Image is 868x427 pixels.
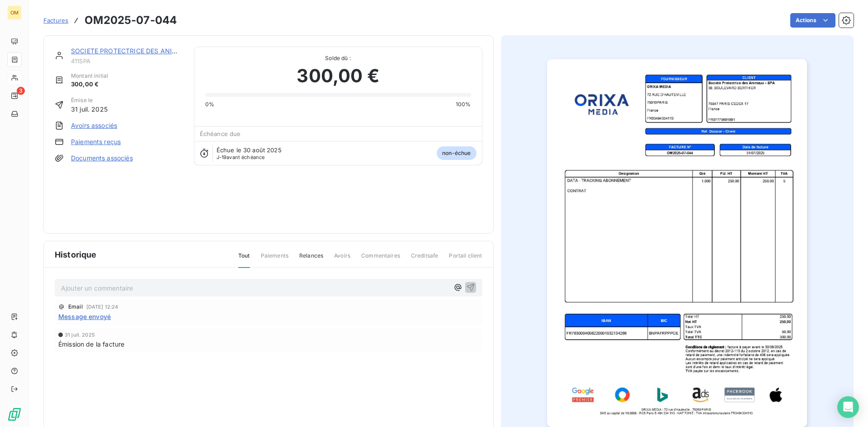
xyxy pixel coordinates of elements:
span: Portail client [449,252,482,267]
span: [DATE] 12:24 [86,304,118,310]
a: SOCIETE PROTECTRICE DES ANIMAUX - SPA [71,47,211,55]
span: 3 [17,87,25,95]
button: Actions [790,13,835,28]
span: Message envoyé [58,312,111,321]
div: Open Intercom Messenger [837,396,859,418]
span: 100% [456,100,471,108]
span: Factures [43,17,68,24]
div: OM [7,5,22,20]
span: Email [68,304,83,310]
h3: OM2025-07-044 [85,12,177,28]
span: J-19 [217,154,227,160]
span: Montant initial [71,72,108,80]
span: 411SPA [71,57,183,65]
span: Émission de la facture [58,339,124,349]
a: Paiements reçus [71,137,121,146]
span: 31 juil. 2025 [65,332,95,338]
span: Paiements [261,252,288,267]
span: Émise le [71,96,108,104]
a: Avoirs associés [71,121,117,130]
span: Échue le 30 août 2025 [217,146,282,154]
a: Factures [43,16,68,25]
span: non-échue [437,146,476,160]
span: 300,00 € [71,80,108,89]
span: Relances [299,252,323,267]
span: 0% [205,100,214,108]
span: Historique [55,249,97,261]
span: Avoirs [334,252,350,267]
span: Tout [238,252,250,268]
a: 3 [7,89,21,103]
span: Échéance due [200,130,241,137]
span: Commentaires [361,252,400,267]
img: invoice_thumbnail [547,59,807,427]
a: Documents associés [71,154,133,163]
span: avant échéance [217,155,265,160]
span: 300,00 € [297,62,379,89]
span: Solde dû : [205,54,471,62]
img: Logo LeanPay [7,407,22,422]
span: Creditsafe [411,252,439,267]
span: 31 juil. 2025 [71,104,108,114]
